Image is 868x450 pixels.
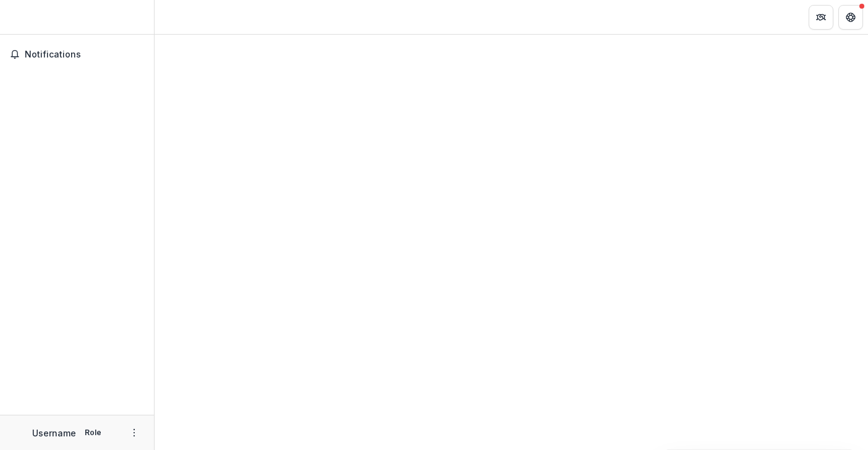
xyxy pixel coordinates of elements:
span: Notifications [25,49,144,60]
button: Get Help [838,5,863,30]
button: Partners [809,5,833,30]
p: Role [81,427,105,438]
p: Username [32,427,76,439]
button: More [127,425,142,440]
button: Notifications [5,45,149,64]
